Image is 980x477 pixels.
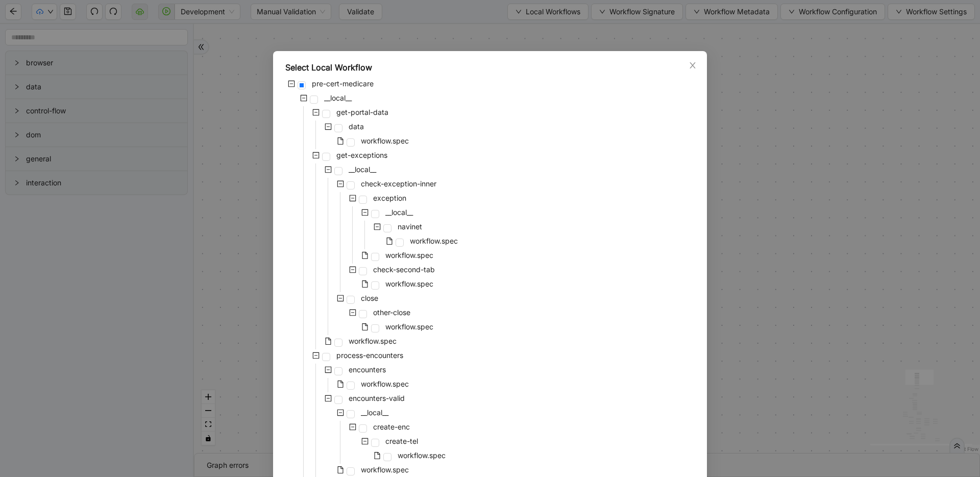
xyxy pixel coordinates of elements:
[347,392,407,404] span: encounters-valid
[361,280,369,288] span: file
[359,464,411,476] span: workflow.spec
[398,451,446,460] span: workflow.spec
[359,407,390,419] span: __local__
[349,365,386,374] span: encounters
[361,465,409,474] span: workflow.spec
[383,321,435,333] span: workflow.spec
[349,195,356,202] span: minus-square
[334,349,405,362] span: process-encounters
[349,423,356,431] span: minus-square
[361,438,369,445] span: minus-square
[349,165,376,174] span: __local__
[361,252,369,259] span: file
[361,323,369,330] span: file
[312,352,320,359] span: minus-square
[398,222,422,231] span: navinet
[347,335,399,347] span: workflow.spec
[324,93,352,102] span: __local__
[337,180,344,187] span: minus-square
[373,194,406,202] span: exception
[383,278,435,290] span: workflow.spec
[336,108,388,116] span: get-portal-data
[408,235,460,247] span: workflow.spec
[288,80,295,87] span: minus-square
[361,408,388,417] span: __local__
[373,422,410,431] span: create-enc
[349,309,356,316] span: minus-square
[361,379,409,388] span: workflow.spec
[325,366,332,373] span: minus-square
[361,294,378,302] span: close
[359,135,411,147] span: workflow.spec
[334,106,390,118] span: get-portal-data
[312,79,374,88] span: pre-cert-medicare
[396,449,448,462] span: workflow.spec
[371,306,412,319] span: other-close
[337,466,344,473] span: file
[386,237,393,245] span: file
[349,337,397,345] span: workflow.spec
[385,279,433,288] span: workflow.spec
[349,266,356,273] span: minus-square
[374,223,381,230] span: minus-square
[373,308,410,317] span: other-close
[337,295,344,302] span: minus-square
[347,364,388,376] span: encounters
[410,236,458,245] span: workflow.spec
[689,61,697,69] span: close
[285,61,695,74] div: Select Local Workflow
[385,251,433,259] span: workflow.spec
[371,264,437,276] span: check-second-tab
[385,208,413,217] span: __local__
[359,292,380,304] span: close
[349,394,405,402] span: encounters-valid
[385,322,433,331] span: workflow.spec
[383,206,415,219] span: __local__
[322,92,354,104] span: __local__
[337,137,344,145] span: file
[349,122,364,131] span: data
[336,151,387,159] span: get-exceptions
[347,163,378,176] span: __local__
[300,94,307,102] span: minus-square
[312,152,320,159] span: minus-square
[310,78,376,90] span: pre-cert-medicare
[361,209,369,216] span: minus-square
[371,192,408,204] span: exception
[687,60,698,71] button: Close
[385,437,418,445] span: create-tel
[325,338,332,345] span: file
[337,409,344,416] span: minus-square
[337,380,344,388] span: file
[325,395,332,402] span: minus-square
[312,109,320,116] span: minus-square
[374,452,381,459] span: file
[383,435,420,447] span: create-tel
[361,179,436,188] span: check-exception-inner
[336,351,403,360] span: process-encounters
[359,178,438,190] span: check-exception-inner
[383,249,435,261] span: workflow.spec
[373,265,435,274] span: check-second-tab
[396,221,424,233] span: navinet
[347,121,366,133] span: data
[371,421,412,433] span: create-enc
[359,378,411,390] span: workflow.spec
[361,136,409,145] span: workflow.spec
[334,149,389,161] span: get-exceptions
[325,123,332,130] span: minus-square
[325,166,332,173] span: minus-square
